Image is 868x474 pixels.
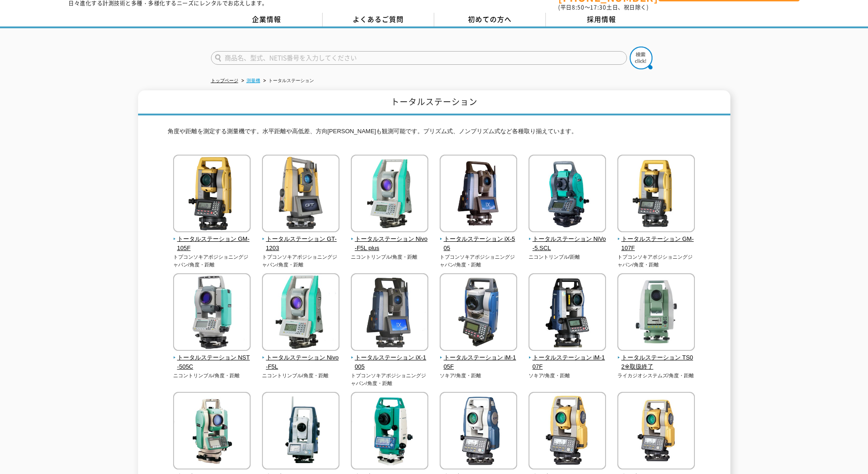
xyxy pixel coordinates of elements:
[434,13,546,26] a: 初めての方へ
[351,234,429,254] span: トータルステーション Nivo-F5L plus
[262,234,340,254] span: トータルステーション GT-1203
[173,253,251,268] p: トプコンソキアポジショニングジャパン/角度・距離
[546,13,657,26] a: 採用情報
[173,392,251,472] img: トータルステーション NST-307Cr
[630,47,652,69] img: btn_search.png
[211,51,627,65] input: 商品名、型式、NETIS番号を入力してください
[617,372,695,380] p: ライカジオシステムズ/角度・距離
[351,273,428,353] img: トータルステーション iX-1005
[262,392,339,472] img: トータルステーション SX-105T
[262,155,339,234] img: トータルステーション GT-1203
[529,253,606,261] p: ニコントリンブル/距離
[351,155,428,234] img: トータルステーション Nivo-F5L plus
[351,353,429,372] span: トータルステーション iX-1005
[529,234,606,254] span: トータルステーション NiVo-5.SCL
[617,353,695,372] span: トータルステーション TS02※取扱終了
[440,226,518,253] a: トータルステーション iX-505
[440,155,517,234] img: トータルステーション iX-505
[617,155,695,234] img: トータルステーション GM-107F
[440,253,518,268] p: トプコンソキアポジショニングジャパン/角度・距離
[68,0,268,6] p: 日々進化する計測技術と多種・多様化するニーズにレンタルでお応えします。
[617,392,695,472] img: トータルステーション ES-105F
[529,226,606,253] a: トータルステーション NiVo-5.SCL
[617,253,695,268] p: トプコンソキアポジショニングジャパン/角度・距離
[247,78,260,83] a: 測量機
[173,353,251,372] span: トータルステーション NST-505C
[138,90,730,115] h1: トータルステーション
[173,344,251,372] a: トータルステーション NST-505C
[529,353,606,372] span: トータルステーション iM-107F
[440,273,517,353] img: トータルステーション iM-105F
[173,372,251,380] p: ニコントリンブル/角度・距離
[262,372,340,380] p: ニコントリンブル/角度・距離
[440,392,517,472] img: トータルステーション CX-105F
[351,344,429,372] a: トータルステーション iX-1005
[529,155,606,234] img: トータルステーション NiVo-5.SCL
[617,234,695,254] span: トータルステーション GM-107F
[173,226,251,253] a: トータルステーション GM-105F
[262,76,314,86] li: トータルステーション
[558,3,648,11] span: (平日 ～ 土日、祝日除く)
[529,392,606,472] img: トータルステーション ES-107F
[173,155,251,234] img: トータルステーション GM-105F
[440,234,518,254] span: トータルステーション iX-505
[468,14,512,24] span: 初めての方へ
[351,372,429,387] p: トプコンソキアポジショニングジャパン/角度・距離
[529,372,606,380] p: ソキア/角度・距離
[262,226,340,253] a: トータルステーション GT-1203
[440,344,518,372] a: トータルステーション iM-105F
[590,3,606,11] span: 17:30
[572,3,585,11] span: 8:50
[440,372,518,380] p: ソキア/角度・距離
[168,127,701,141] p: 角度や距離を測定する測量機です。水平距離や高低差、方向[PERSON_NAME]も観測可能です。プリズム式、ノンプリズム式など各種取り揃えています。
[617,226,695,253] a: トータルステーション GM-107F
[617,273,695,353] img: トータルステーション TS02※取扱終了
[323,13,434,26] a: よくあるご質問
[262,353,340,372] span: トータルステーション Nivo-F5L
[211,13,323,26] a: 企業情報
[173,234,251,254] span: トータルステーション GM-105F
[351,226,429,253] a: トータルステーション Nivo-F5L plus
[262,273,339,353] img: トータルステーション Nivo-F5L
[262,253,340,268] p: トプコンソキアポジショニングジャパン/角度・距離
[211,78,238,83] a: トップページ
[262,344,340,372] a: トータルステーション Nivo-F5L
[440,353,518,372] span: トータルステーション iM-105F
[617,344,695,372] a: トータルステーション TS02※取扱終了
[529,344,606,372] a: トータルステーション iM-107F
[529,273,606,353] img: トータルステーション iM-107F
[351,392,428,472] img: トータルステーション SET530RS ※取扱終了
[173,273,251,353] img: トータルステーション NST-505C
[351,253,429,261] p: ニコントリンブル/角度・距離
